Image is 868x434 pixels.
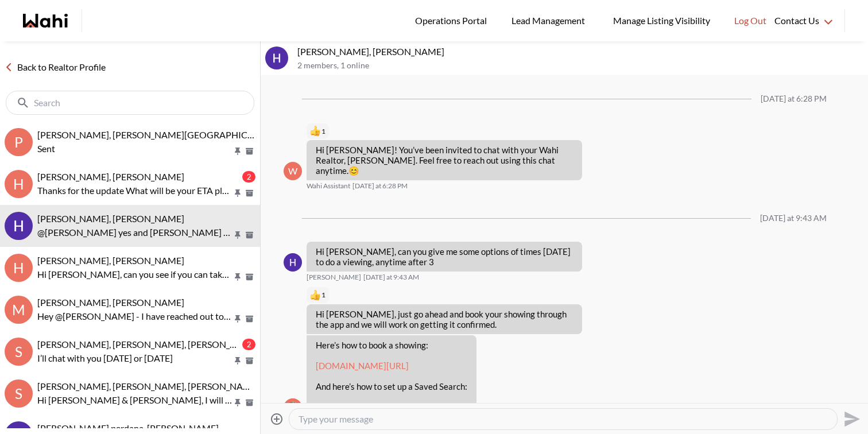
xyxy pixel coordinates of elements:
p: Hi [PERSON_NAME], can you give me some options of times [DATE] to do a viewing, anytime after 3 [316,246,573,267]
div: 2 [242,171,255,183]
img: H [284,253,302,272]
div: H [5,254,33,282]
div: P [5,128,33,156]
p: @[PERSON_NAME] yes and [PERSON_NAME] rescheduled as above for 10:30 am [37,226,232,239]
div: Hema Alageson [284,253,302,272]
button: Archive [243,314,255,324]
button: Archive [243,188,255,198]
span: [PERSON_NAME] [307,273,361,282]
p: Thanks for the update What will be your ETA pls sir Thx [37,184,232,197]
div: S [5,338,33,366]
div: Reaction list [307,122,587,141]
div: Hema Alageson, Faraz [265,46,288,69]
textarea: Type your message [299,413,828,425]
p: Here’s how to book a showing: [316,340,467,350]
span: Wahi Assistant [307,181,350,191]
button: Archive [243,356,255,366]
span: [PERSON_NAME], [PERSON_NAME], [PERSON_NAME], [PERSON_NAME] [37,381,335,392]
div: Barbara Funt [284,398,302,417]
button: Pin [232,356,243,366]
p: Sent [37,142,232,156]
p: [PERSON_NAME], [PERSON_NAME] [297,46,863,57]
p: Hi [PERSON_NAME], just go ahead and book your showing through the app and we will work on getting... [316,309,573,330]
button: Archive [243,272,255,282]
button: Pin [232,230,243,240]
input: Search [34,97,228,108]
p: Hey @[PERSON_NAME] - I have reached out to the listing agent to get the above details. [37,309,232,323]
span: [PERSON_NAME], [PERSON_NAME] [37,255,184,266]
p: I’ll chat with you [DATE] or [DATE] [37,351,232,365]
a: [DOMAIN_NAME][URL] [316,361,409,371]
span: [PERSON_NAME], [PERSON_NAME], [PERSON_NAME] [37,339,259,350]
img: H [265,46,288,69]
span: Lead Management [511,13,589,28]
button: Archive [243,230,255,240]
span: [PERSON_NAME], [PERSON_NAME] [37,171,184,182]
span: [PERSON_NAME] perdana, [PERSON_NAME] [37,423,219,433]
div: S [5,379,33,408]
img: B [284,398,302,417]
p: Hi [PERSON_NAME], can you see if you can take us to view [STREET_ADDRESS] [37,268,232,281]
p: 2 members , 1 online [297,61,863,71]
div: W [284,162,302,180]
button: Pin [232,188,243,198]
div: M [5,296,33,324]
div: H [5,170,33,198]
button: Pin [232,314,243,324]
a: [DOMAIN_NAME][URL] [316,402,409,412]
div: [DATE] at 6:28 PM [761,94,827,104]
img: H [5,212,33,240]
span: Log Out [734,13,766,28]
button: Pin [232,272,243,282]
span: 1 [321,127,325,136]
div: Reaction list [307,286,587,304]
p: Hi [PERSON_NAME]! You’ve been invited to chat with your Wahi Realtor, [PERSON_NAME]. Feel free to... [316,145,573,176]
span: [PERSON_NAME], [PERSON_NAME] [37,297,184,308]
span: 😊 [348,165,359,176]
span: Operations Portal [415,13,491,28]
time: 2025-08-21T22:28:26.133Z [352,181,408,191]
time: 2025-08-22T13:43:10.027Z [363,273,419,282]
span: [PERSON_NAME], [PERSON_NAME][GEOGRAPHIC_DATA] [37,129,277,140]
button: Reactions: like [310,290,325,300]
span: Manage Listing Visibility [610,13,714,28]
button: Archive [243,146,255,156]
div: [DATE] at 9:43 AM [760,214,827,223]
p: And here’s how to set up a Saved Search: [316,381,467,392]
a: Wahi homepage [23,14,68,28]
button: Send [838,406,863,432]
div: Hema Alageson, Faraz [5,212,33,240]
button: Pin [232,146,243,156]
button: Reactions: like [310,127,325,136]
button: Archive [243,398,255,408]
span: 1 [321,290,325,300]
span: [PERSON_NAME], [PERSON_NAME] [37,213,184,224]
div: 2 [242,339,255,350]
p: Hi [PERSON_NAME] & [PERSON_NAME], I will reply to the above question in the other chat as this ch... [37,393,232,407]
button: Pin [232,398,243,408]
